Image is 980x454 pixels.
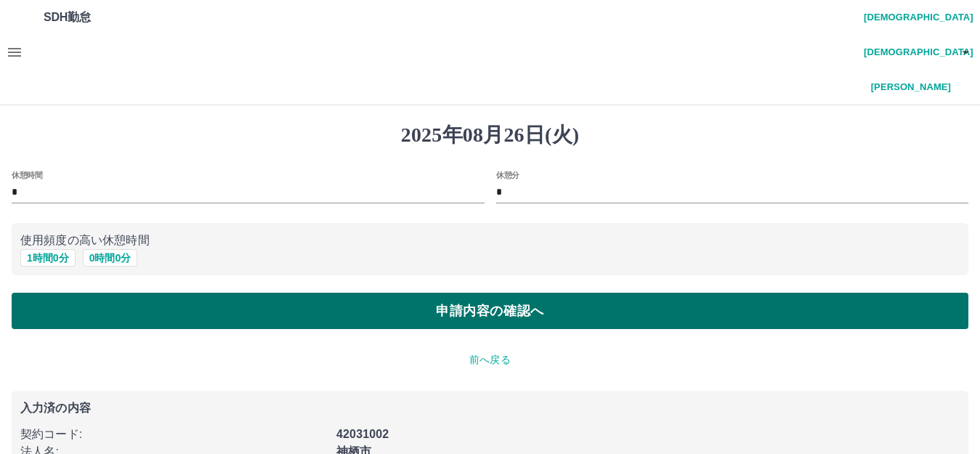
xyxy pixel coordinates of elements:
button: 0時間0分 [83,249,138,267]
p: 前へ戻る [12,352,968,368]
p: 使用頻度の高い休憩時間 [20,232,960,249]
label: 休憩時間 [12,169,42,180]
p: 入力済の内容 [20,402,960,414]
h1: 2025年08月26日(火) [12,123,968,147]
button: 申請内容の確認へ [12,293,968,329]
label: 休憩分 [496,169,519,180]
b: 42031002 [336,428,389,440]
button: 1時間0分 [20,249,76,267]
p: 契約コード : [20,426,328,443]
